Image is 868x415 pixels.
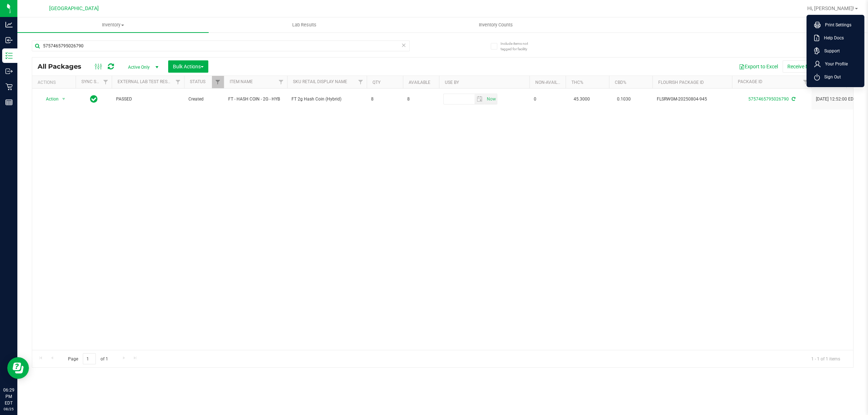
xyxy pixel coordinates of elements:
a: Non-Available [535,80,567,85]
a: Filter [355,76,367,88]
a: Inventory Counts [400,17,591,33]
span: Clear [401,40,406,50]
span: Lab Results [282,22,326,28]
span: [GEOGRAPHIC_DATA] [49,5,99,12]
li: Sign Out [808,70,863,84]
span: 0 [534,96,561,103]
a: Qty [373,80,380,85]
a: Filter [172,76,184,88]
p: 08/25 [3,406,14,412]
span: FT - HASH COIN - 2G - HYB [228,96,283,103]
span: Support [820,47,840,55]
span: 8 [371,96,399,103]
span: 0.1030 [613,94,634,104]
span: Hi, [PERSON_NAME]! [807,5,854,11]
span: Inventory [17,22,209,28]
a: Filter [100,76,112,88]
span: 8 [407,96,435,103]
inline-svg: Inbound [5,37,13,44]
span: select [475,94,485,104]
inline-svg: Analytics [5,21,13,28]
a: Package ID [738,79,762,84]
a: Status [190,79,205,84]
span: In Sync [90,94,98,104]
a: 5757465795026790 [748,97,789,102]
a: THC% [571,80,583,85]
a: Sync Status [81,79,109,84]
a: Item Name [230,79,253,84]
a: Use By [445,80,459,85]
span: Sync from Compliance System [791,97,795,102]
span: 45.3000 [570,94,593,104]
input: 1 [83,353,96,364]
a: Help Docs [814,34,860,42]
span: Set Current date [485,94,497,104]
a: Filter [212,76,224,88]
a: Filter [800,76,812,88]
a: Inventory [17,17,209,33]
span: Print Settings [821,21,851,29]
a: CBD% [615,80,626,85]
span: Created [188,96,220,103]
span: Include items not tagged for facility [501,41,537,52]
a: Flourish Package ID [658,80,704,85]
span: Sign Out [820,73,841,81]
span: Bulk Actions [173,64,204,69]
span: 1 - 1 of 1 items [805,353,846,364]
span: select [485,94,497,104]
inline-svg: Outbound [5,68,13,75]
span: Action [39,94,59,104]
iframe: Resource center [7,357,29,379]
input: Search Package ID, Item Name, SKU, Lot or Part Number... [32,40,410,51]
span: FLSRWGM-20250804-945 [657,96,728,103]
span: All Packages [38,63,89,70]
button: Bulk Actions [168,60,208,73]
a: External Lab Test Result [118,79,174,84]
span: Inventory Counts [469,22,523,28]
a: Filter [275,76,287,88]
span: PASSED [116,96,180,103]
inline-svg: Reports [5,99,13,106]
a: Available [409,80,430,85]
span: select [59,94,68,104]
button: Receive Non-Cannabis [783,60,842,73]
p: 06:29 PM EDT [3,387,14,406]
span: Help Docs [820,34,844,42]
inline-svg: Inventory [5,52,13,59]
span: [DATE] 12:52:00 EDT [816,96,856,103]
span: FT 2g Hash Coin (Hybrid) [292,96,362,103]
a: Lab Results [209,17,400,33]
span: Page of 1 [62,353,114,364]
a: Support [814,47,860,55]
inline-svg: Retail [5,83,13,90]
a: Sku Retail Display Name [293,79,347,84]
button: Export to Excel [734,60,783,73]
div: Actions [38,80,73,85]
span: Your Profile [821,60,848,68]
